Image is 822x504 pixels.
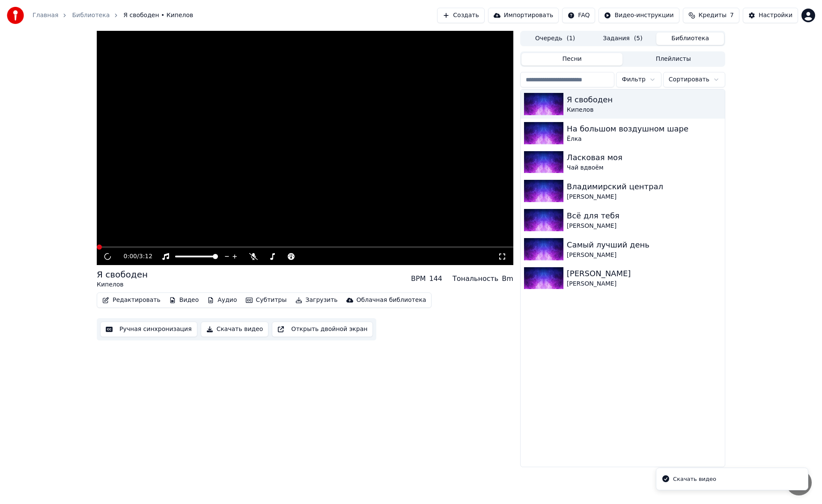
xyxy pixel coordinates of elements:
div: Bm [502,274,513,284]
span: Кредиты [699,11,727,20]
div: Тональность [453,274,498,284]
button: Библиотека [656,33,724,45]
div: Всё для тебя [567,210,721,222]
div: [PERSON_NAME] [567,193,721,201]
button: Скачать видео [201,322,269,337]
button: Очередь [521,33,589,45]
div: [PERSON_NAME] [567,280,721,288]
button: Редактировать [99,294,164,306]
div: Я свободен [567,94,721,106]
button: Песни [521,53,623,66]
div: На большом воздушном шаре [567,123,721,135]
button: Видео [166,294,203,306]
span: 0:00 [124,252,137,261]
span: 7 [730,11,734,20]
button: Настройки [743,8,798,23]
a: Главная [33,11,58,20]
button: Видео-инструкции [599,8,679,23]
button: Плейлисты [622,53,724,66]
div: [PERSON_NAME] [567,251,721,259]
div: Скачать видео [673,475,716,483]
div: Настройки [759,11,792,20]
button: Ручная синхронизация [100,322,197,337]
span: 3:12 [139,252,152,261]
button: Загрузить [292,294,341,306]
div: [PERSON_NAME] [567,222,721,230]
span: Я свободен • Кипелов [123,11,193,20]
nav: breadcrumb [33,11,193,20]
button: Кредиты7 [683,8,739,23]
span: ( 1 ) [566,34,575,43]
div: Облачная библиотека [357,296,426,304]
div: Самый лучший день [567,239,721,251]
span: Сортировать [669,75,709,84]
div: / [124,252,144,261]
div: Я свободен [97,268,148,280]
div: Кипелов [97,280,148,289]
div: Чай вдвоём [567,164,721,172]
button: Импортировать [488,8,559,23]
img: youka [7,7,24,24]
button: Аудио [204,294,240,306]
div: Кипелов [567,106,721,114]
div: BPM [411,274,426,284]
button: Задания [589,33,657,45]
button: Субтитры [242,294,290,306]
button: Открыть двойной экран [272,322,373,337]
button: Создать [437,8,484,23]
div: Владимирский централ [567,181,721,193]
div: Ласковая моя [567,152,721,164]
a: Библиотека [72,11,110,20]
div: Ёлка [567,135,721,143]
button: FAQ [562,8,595,23]
div: [PERSON_NAME] [567,268,721,280]
div: 144 [429,274,442,284]
span: Фильтр [622,75,645,84]
span: ( 5 ) [634,34,643,43]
